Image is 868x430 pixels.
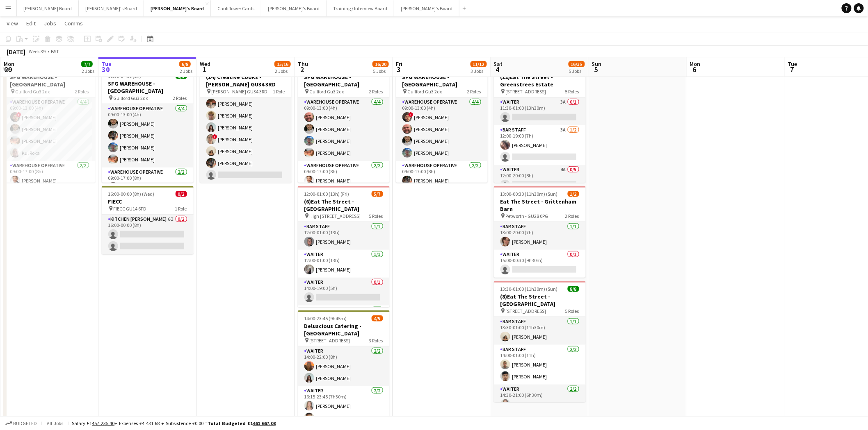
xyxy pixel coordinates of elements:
[565,213,579,219] span: 2 Roles
[17,0,79,16] button: [PERSON_NAME] Board
[494,186,586,278] app-job-card: 13:00-00:30 (11h30m) (Sun)1/2Eat The Street - Grittenham Barn Petworth - GU28 0PG2 RolesBAR STAFF...
[494,60,503,68] span: Sat
[592,60,602,68] span: Sun
[102,60,112,68] span: Tue
[102,186,194,254] app-job-card: 16:00-00:00 (8h) (Wed)0/2FIECC FIECC GU14 6FD1 RoleKitchen [PERSON_NAME]6I0/216:00-00:00 (8h)
[23,18,39,29] a: Edit
[494,97,586,125] app-card-role: Waiter3A0/111:30-01:00 (13h30m)
[102,104,194,167] app-card-role: Warehouse Operative4/409:00-13:00 (4h)[PERSON_NAME][PERSON_NAME][PERSON_NAME][PERSON_NAME]
[409,112,413,117] span: !
[310,337,350,344] span: [STREET_ADDRESS]
[471,68,487,74] div: 3 Jobs
[568,191,579,197] span: 1/2
[92,420,114,426] tcxspan: Call 457 235.40 via 3CX
[494,61,586,183] div: 11:30-01:00 (13h30m) (Sun)3/12(12)Eat The Street -Greenstrees Estate [STREET_ADDRESS]5 RolesWaite...
[395,65,402,74] span: 3
[396,60,402,68] span: Fri
[408,88,442,95] span: Guilford Gu3 2dx
[467,88,481,95] span: 2 Roles
[114,95,148,101] span: Guilford Gu3 2dx
[102,61,194,183] app-job-card: In progress09:00-17:00 (8h)6/6SFG WAREHOUSE - [GEOGRAPHIC_DATA] Guilford Gu3 2dx2 RolesWarehouse ...
[102,215,194,254] app-card-role: Kitchen [PERSON_NAME]6I0/216:00-00:00 (8h)
[494,198,586,213] h3: Eat The Street - Grittenham Barn
[175,206,187,212] span: 1 Role
[102,198,194,205] h3: FIECC
[506,308,546,314] span: [STREET_ADDRESS]
[494,385,586,424] app-card-role: Waiter2/214:30-21:00 (6h30m)[PERSON_NAME]
[787,65,797,74] span: 7
[4,73,96,88] h3: SFG WAREHOUSE - [GEOGRAPHIC_DATA]
[494,281,586,402] app-job-card: 13:30-01:00 (11h30m) (Sun)8/8(8)Eat The Street -[GEOGRAPHIC_DATA] [STREET_ADDRESS]5 RolesBAR STAF...
[82,68,94,74] div: 2 Jobs
[569,61,585,67] span: 16/35
[27,48,48,54] span: Week 39
[298,222,390,250] app-card-role: BAR STAFF1/112:00-01:00 (13h)[PERSON_NAME]
[369,213,383,219] span: 5 Roles
[4,61,96,183] app-job-card: 09:00-17:00 (8h)6/6SFG WAREHOUSE - [GEOGRAPHIC_DATA] Guilford Gu3 2dx2 RolesWarehouse Operative4/...
[200,61,292,183] app-job-card: 11:15-15:15 (4h)14/15(14) Creative Cooks - [PERSON_NAME] GU34 3RD [PERSON_NAME] GU34 3RD1 Role[PE...
[494,165,586,240] app-card-role: Waiter4A0/512:00-20:00 (8h)
[494,317,586,345] app-card-role: BAR STAFF1/113:30-01:00 (11h30m)[PERSON_NAME]
[64,20,83,27] span: Comms
[41,18,59,29] a: Jobs
[298,61,390,183] app-job-card: 09:00-17:00 (8h)6/6SFG WAREHOUSE - [GEOGRAPHIC_DATA] Guilford Gu3 2dx2 RolesWarehouse Operative4/...
[4,97,96,161] app-card-role: Warehouse Operative4/409:00-13:00 (4h)![PERSON_NAME][PERSON_NAME][PERSON_NAME]Kul Roka
[310,213,361,219] span: High [STREET_ADDRESS]
[13,421,37,426] span: Budgeted
[4,419,38,428] button: Budgeted
[72,420,276,426] div: Salary £1 + Expenses £4 431.68 + Subsistence £0.00 =
[173,95,187,101] span: 2 Roles
[396,161,488,201] app-card-role: Warehouse Operative2/209:00-17:00 (8h)[PERSON_NAME]
[494,222,586,250] app-card-role: BAR STAFF1/113:00-20:00 (7h)[PERSON_NAME]
[298,186,390,307] app-job-card: 12:00-01:00 (13h) (Fri)5/7(6)Eat The Street -[GEOGRAPHIC_DATA] High [STREET_ADDRESS]5 RolesBAR ST...
[176,191,187,197] span: 0/2
[4,161,96,201] app-card-role: Warehouse Operative2/209:00-17:00 (8h)[PERSON_NAME]
[298,250,390,278] app-card-role: Waiter1/112:00-01:00 (13h)[PERSON_NAME]
[208,420,276,426] span: Total Budgeted £1
[565,88,579,95] span: 5 Roles
[591,65,602,74] span: 5
[51,48,59,54] div: BST
[369,337,383,344] span: 3 Roles
[212,134,217,139] span: !
[471,61,487,67] span: 11/12
[500,191,558,197] span: 13:00-00:30 (11h30m) (Sun)
[102,167,194,207] app-card-role: Warehouse Operative2/209:00-17:00 (8h)
[494,345,586,385] app-card-role: BAR STAFF2/214:00-01:00 (11h)[PERSON_NAME][PERSON_NAME]
[298,198,390,213] h3: (6)Eat The Street -[GEOGRAPHIC_DATA]
[327,0,394,16] button: Training / Interview Board
[179,61,191,67] span: 6/8
[372,61,389,67] span: 16/20
[298,161,390,201] app-card-role: Warehouse Operative2/209:00-17:00 (8h)[PERSON_NAME]
[144,0,211,16] button: [PERSON_NAME]'s Board
[396,97,488,161] app-card-role: Warehouse Operative4/409:00-13:00 (4h)![PERSON_NAME][PERSON_NAME][PERSON_NAME][PERSON_NAME]
[690,60,701,68] span: Mon
[506,213,548,219] span: Petworth - GU28 0PG
[81,61,93,67] span: 7/7
[373,68,388,74] div: 5 Jobs
[273,88,285,95] span: 1 Role
[2,65,14,74] span: 29
[16,112,21,117] span: !
[199,65,210,74] span: 1
[298,278,390,306] app-card-role: Waiter0/114:00-19:00 (5h)
[298,60,308,68] span: Thu
[7,48,25,56] div: [DATE]
[569,68,585,74] div: 5 Jobs
[211,0,261,16] button: Cauliflower Cards
[44,20,56,27] span: Jobs
[4,60,14,68] span: Mon
[75,88,89,95] span: 2 Roles
[493,65,503,74] span: 4
[114,206,147,212] span: FIECC GU14 6FD
[102,80,194,95] h3: SFG WAREHOUSE - [GEOGRAPHIC_DATA]
[394,0,459,16] button: [PERSON_NAME]'s Board
[565,308,579,314] span: 5 Roles
[7,20,18,27] span: View
[494,293,586,308] h3: (8)Eat The Street -[GEOGRAPHIC_DATA]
